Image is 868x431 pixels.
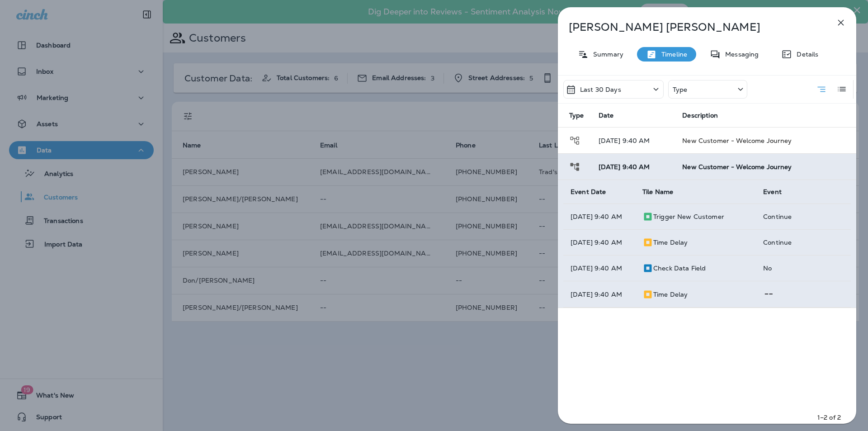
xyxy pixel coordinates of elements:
[642,188,673,196] span: Tile Name
[812,80,830,99] button: Summary View
[653,239,688,246] p: Time Delay
[571,265,628,272] p: [DATE] 9:40 AM
[599,137,668,144] p: [DATE] 9:40 AM
[763,188,782,196] span: Event
[569,162,580,170] span: Journey
[569,111,584,119] span: Type
[673,86,688,93] p: Type
[589,51,623,58] p: Summary
[833,80,851,98] button: Log View
[763,213,844,220] p: Continue
[657,51,687,58] p: Timeline
[682,112,718,119] span: Description
[682,137,792,145] span: New Customer - Welcome Journey
[792,51,818,58] p: Details
[653,291,688,298] p: Time Delay
[571,188,606,196] span: Event Date
[763,265,844,272] p: no
[599,163,650,171] span: [DATE] 9:40 AM
[571,291,628,298] p: [DATE] 9:40 AM
[763,239,844,246] p: Continue
[571,239,628,246] p: [DATE] 9:40 AM
[569,21,816,33] p: [PERSON_NAME] [PERSON_NAME]
[817,413,841,422] p: 1–2 of 2
[599,111,614,119] span: Date
[580,86,621,93] p: Last 30 Days
[682,163,792,171] span: New Customer - Welcome Journey
[571,213,628,220] p: [DATE] 9:40 AM
[653,265,706,272] p: Check Data Field
[569,136,580,144] span: Journey
[653,213,724,220] p: trigger new customer
[721,51,759,58] p: Messaging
